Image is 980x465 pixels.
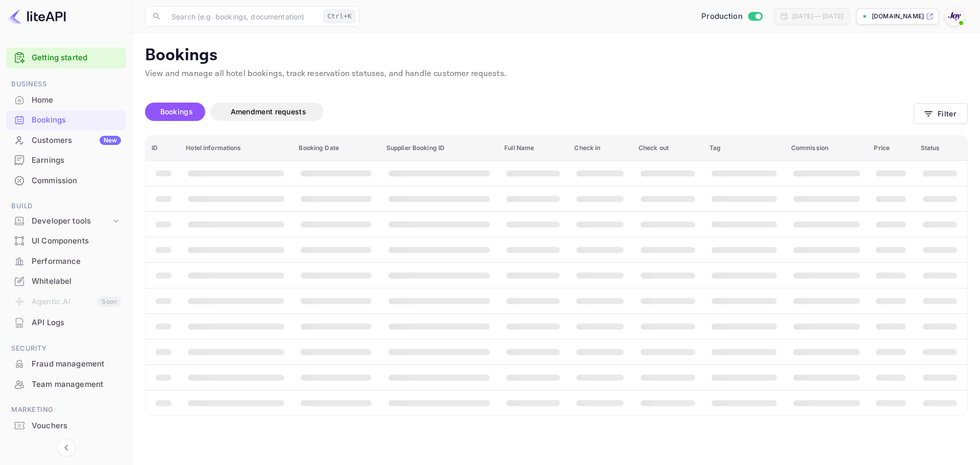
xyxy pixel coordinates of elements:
[6,131,126,151] div: CustomersNew
[6,252,126,271] a: Performance
[703,136,785,161] th: Tag
[872,12,924,21] p: [DOMAIN_NAME]
[145,136,967,415] table: booking table
[6,90,126,109] a: Home
[292,136,380,161] th: Booking Date
[6,313,126,333] div: API Logs
[946,8,963,25] img: With Joy
[6,343,126,354] span: Security
[6,171,126,191] div: Commission
[6,354,126,374] div: Fraud management
[6,110,126,130] div: Bookings
[6,354,126,373] a: Fraud management
[145,136,180,161] th: ID
[915,136,967,161] th: Status
[792,12,843,21] div: [DATE] — [DATE]
[32,235,121,247] div: UI Components
[6,47,126,68] div: Getting started
[32,114,121,126] div: Bookings
[32,215,111,227] div: Developer tools
[6,110,126,129] a: Bookings
[160,107,193,116] span: Bookings
[697,11,766,22] div: Switch to Sandbox mode
[324,10,355,23] div: Ctrl+K
[231,107,306,116] span: Amendment requests
[6,375,126,394] a: Team management
[6,151,126,170] div: Earnings
[6,416,126,436] div: Vouchers
[380,136,498,161] th: Supplier Booking ID
[145,45,968,66] p: Bookings
[914,103,968,124] button: Filter
[6,231,126,251] div: UI Components
[6,252,126,272] div: Performance
[32,379,121,390] div: Team management
[165,6,320,27] input: Search (e.g. bookings, documentation)
[6,151,126,169] a: Earnings
[6,272,126,291] div: Whitelabel
[8,8,66,25] img: LiteAPI logo
[632,136,703,161] th: Check out
[32,256,121,267] div: Performance
[6,272,126,290] a: Whitelabel
[6,313,126,332] a: API Logs
[6,131,126,150] a: CustomersNew
[6,404,126,415] span: Marketing
[32,94,121,106] div: Home
[6,79,126,90] span: Business
[180,136,292,161] th: Hotel informations
[6,201,126,212] span: Build
[32,52,121,64] a: Getting started
[868,136,914,161] th: Price
[6,90,126,110] div: Home
[785,136,868,161] th: Commission
[6,416,126,435] a: Vouchers
[100,136,121,145] div: New
[568,136,632,161] th: Check in
[6,171,126,190] a: Commission
[6,375,126,395] div: Team management
[6,212,126,230] div: Developer tools
[32,175,121,187] div: Commission
[6,231,126,250] a: UI Components
[32,276,121,287] div: Whitelabel
[32,358,121,370] div: Fraud management
[57,438,76,457] button: Collapse navigation
[32,317,121,329] div: API Logs
[701,11,743,22] span: Production
[32,155,121,166] div: Earnings
[145,68,968,80] p: View and manage all hotel bookings, track reservation statuses, and handle customer requests.
[32,135,121,146] div: Customers
[145,103,914,121] div: account-settings tabs
[32,420,121,432] div: Vouchers
[498,136,568,161] th: Full Name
